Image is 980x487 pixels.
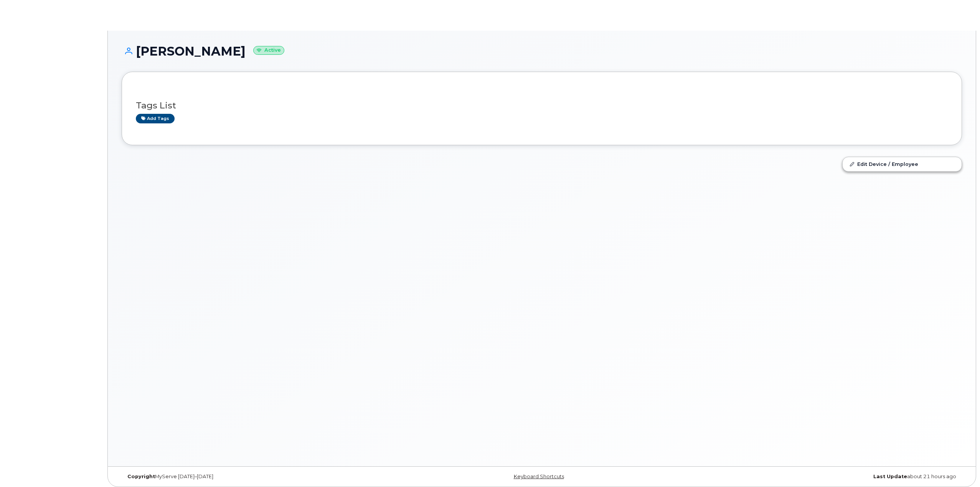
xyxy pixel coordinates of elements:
[122,44,962,58] h1: [PERSON_NAME]
[136,114,175,123] a: Add tags
[682,474,962,480] div: about 21 hours ago
[843,157,962,171] a: Edit Device / Employee
[122,474,402,480] div: MyServe [DATE]–[DATE]
[873,474,907,479] strong: Last Update
[514,474,564,479] a: Keyboard Shortcuts
[127,474,155,479] strong: Copyright
[136,101,948,110] h3: Tags List
[253,46,284,55] small: Active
